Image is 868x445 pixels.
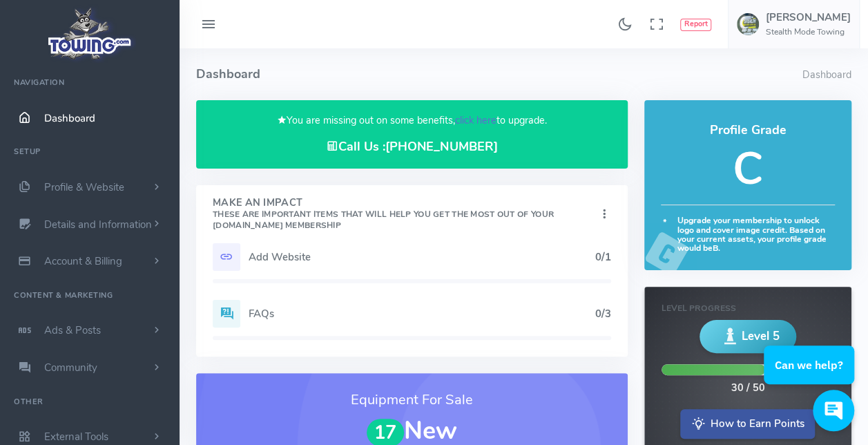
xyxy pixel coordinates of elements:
[44,111,95,125] span: Dashboard
[661,124,835,138] h4: Profile Grade
[213,113,611,129] p: You are missing out on some benefits, to upgrade.
[213,198,597,231] h4: Make An Impact
[44,218,152,231] span: Details and Information
[742,328,780,345] span: Level 5
[680,409,815,439] a: How to Earn Points
[455,113,496,127] a: click here
[766,12,851,23] h5: [PERSON_NAME]
[661,144,835,193] h5: C
[680,19,711,31] button: Report
[249,308,595,319] h5: FAQs
[44,180,124,194] span: Profile & Website
[753,307,868,445] iframe: Conversations
[802,68,851,83] li: Dashboard
[385,138,497,155] a: [PHONE_NUMBER]
[737,13,759,35] img: user-image
[662,304,834,313] h6: Level Progress
[44,361,97,375] span: Community
[595,252,611,263] h5: 0/1
[44,4,137,63] img: logo
[661,216,835,254] h6: Upgrade your membership to unlock logo and cover image credit. Based on your current assets, your...
[213,390,611,410] h3: Equipment For Sale
[249,252,595,263] h5: Add Website
[44,323,101,337] span: Ads & Posts
[713,243,718,254] strong: B
[595,308,611,319] h5: 0/3
[213,209,554,231] small: These are important items that will help you get the most out of your [DOMAIN_NAME] Membership
[196,48,802,100] h4: Dashboard
[731,381,764,396] div: 30 / 50
[44,430,108,444] span: External Tools
[44,254,122,268] span: Account & Billing
[213,140,611,154] h4: Call Us :
[766,28,851,37] h6: Stealth Mode Towing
